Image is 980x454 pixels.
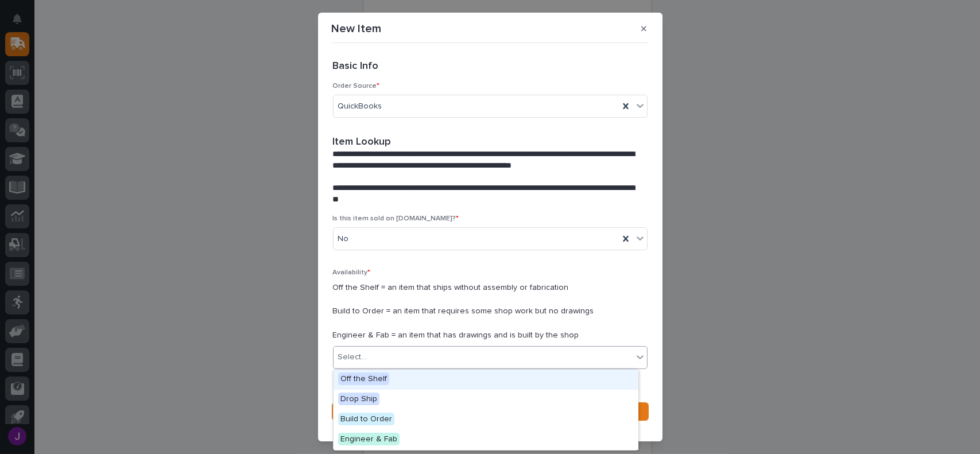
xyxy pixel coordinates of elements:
[334,390,638,410] div: Drop Ship
[334,430,638,450] div: Engineer & Fab
[338,233,349,245] span: No
[338,413,394,425] span: Build to Order
[333,83,380,90] span: Order Source
[338,100,382,112] span: QuickBooks
[333,215,459,222] span: Is this item sold on [DOMAIN_NAME]?
[338,433,400,445] span: Engineer & Fab
[338,372,389,385] span: Off the Shelf
[338,393,379,405] span: Drop Ship
[338,351,367,363] div: Select...
[332,22,382,36] p: New Item
[333,269,371,276] span: Availability
[334,370,638,390] div: Off the Shelf
[334,410,638,430] div: Build to Order
[333,60,379,73] h2: Basic Info
[333,136,392,149] h2: Item Lookup
[332,402,649,421] button: Save
[333,282,648,342] p: Off the Shelf = an item that ships without assembly or fabrication Build to Order = an item that ...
